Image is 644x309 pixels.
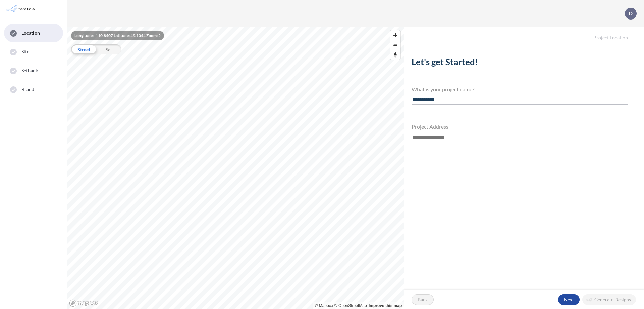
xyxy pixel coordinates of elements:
[21,30,40,36] span: Location
[21,48,29,55] span: Site
[564,296,574,303] p: Next
[71,44,96,54] div: Street
[69,299,99,307] a: Mapbox homepage
[67,27,404,309] canvas: Map
[71,31,164,40] div: Longitude: -110.8407 Latitude: 49.1044 Zoom: 2
[334,303,367,308] a: OpenStreetMap
[390,50,400,60] button: Reset bearing to north
[629,10,633,16] p: D
[404,27,644,41] h5: Project Location
[390,30,400,40] button: Zoom in
[390,50,400,60] span: Reset bearing to north
[96,44,121,54] div: Sat
[412,123,628,130] h4: Project Address
[558,294,580,305] button: Next
[21,67,38,74] span: Setback
[5,3,38,15] img: Parafin
[412,57,628,70] h2: Let's get Started!
[412,86,628,92] h4: What is your project name?
[369,303,402,308] a: Improve this map
[21,86,35,93] span: Brand
[390,40,400,50] button: Zoom out
[315,303,333,308] a: Mapbox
